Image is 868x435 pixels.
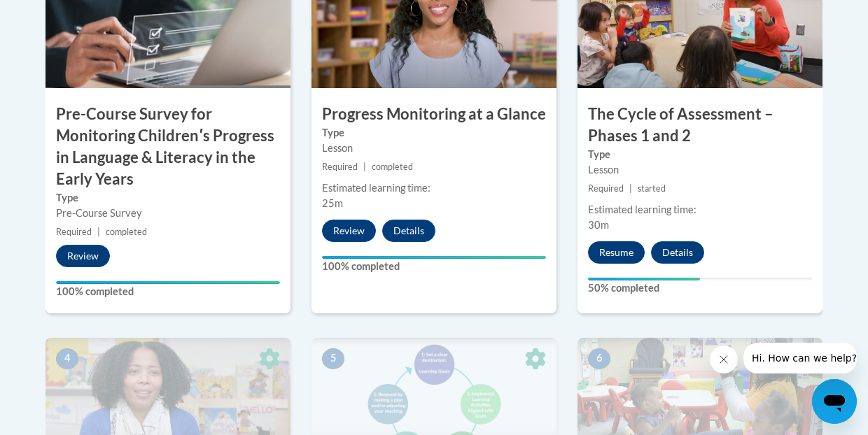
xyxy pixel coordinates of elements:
button: Details [651,241,704,264]
span: | [363,162,366,172]
h3: Pre-Course Survey for Monitoring Childrenʹs Progress in Language & Literacy in the Early Years [45,104,290,190]
button: Details [382,220,435,242]
div: Pre-Course Survey [56,206,280,221]
div: Estimated learning time: [588,202,812,217]
span: | [629,183,632,194]
div: Your progress [322,256,546,259]
label: 50% completed [588,280,812,296]
span: Required [588,183,624,194]
span: 5 [322,348,344,369]
span: completed [372,162,413,172]
span: | [97,227,100,237]
iframe: Close message [710,345,738,373]
span: 30m [588,219,609,231]
h3: The Cycle of Assessment – Phases 1 and 2 [577,104,822,147]
button: Review [56,245,110,267]
span: started [638,183,666,194]
span: completed [106,227,147,237]
label: Type [322,125,546,141]
button: Resume [588,241,645,264]
label: Type [56,190,280,206]
iframe: Message from company [743,343,857,373]
label: 100% completed [56,284,280,299]
span: Required [56,227,92,237]
div: Lesson [322,141,546,156]
iframe: Button to launch messaging window [812,379,857,424]
h3: Progress Monitoring at a Glance [311,104,556,125]
div: Your progress [588,278,700,280]
label: 100% completed [322,259,546,274]
span: 25m [322,197,343,209]
span: 4 [56,348,78,369]
span: 6 [588,348,610,369]
div: Lesson [588,162,812,178]
div: Estimated learning time: [322,180,546,196]
label: Type [588,147,812,162]
button: Review [322,220,376,242]
span: Required [322,162,358,172]
div: Your progress [56,281,280,284]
